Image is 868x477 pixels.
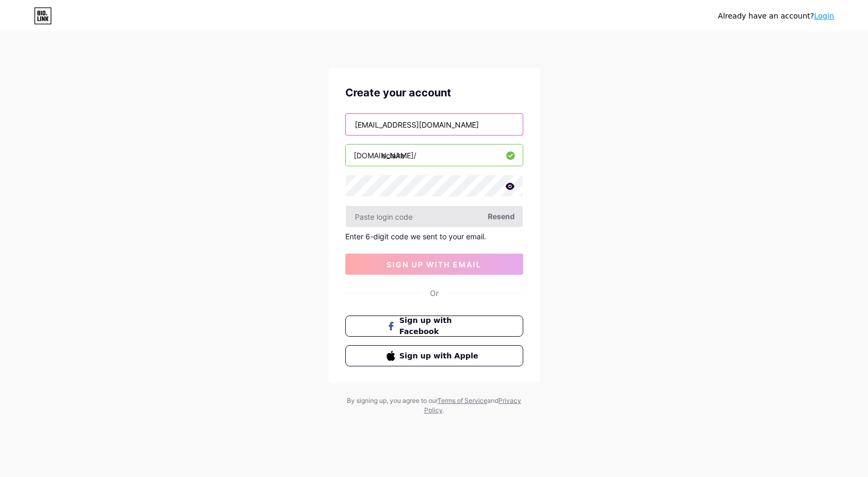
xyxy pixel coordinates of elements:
[437,397,487,404] a: Terms of Service
[346,206,523,227] input: Paste login code
[345,254,523,275] button: sign up with email
[814,12,834,20] a: Login
[346,145,523,166] input: username
[399,315,481,337] span: Sign up with Facebook
[345,345,523,366] button: Sign up with Apple
[344,396,524,415] div: By signing up, you agree to our and .
[345,232,523,241] div: Enter 6-digit code we sent to your email.
[387,260,481,269] span: sign up with email
[346,114,523,135] input: Email
[345,316,523,337] button: Sign up with Facebook
[345,85,523,101] div: Create your account
[430,287,439,299] div: Or
[718,11,834,22] div: Already have an account?
[399,350,481,362] span: Sign up with Apple
[354,150,416,161] div: [DOMAIN_NAME]/
[488,211,515,222] span: Resend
